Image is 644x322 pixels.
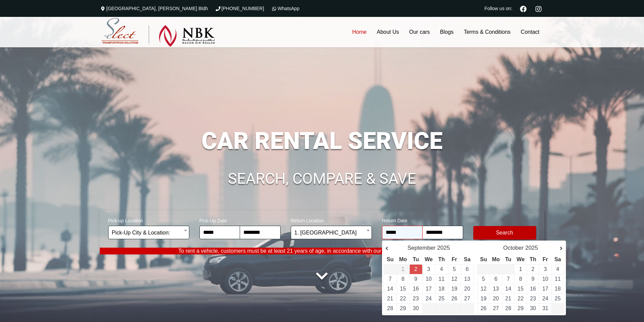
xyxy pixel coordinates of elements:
a: 28 [505,305,511,311]
a: 13 [464,276,470,282]
a: 26 [480,305,486,311]
span: 1. Hamad International Airport [291,226,372,239]
a: 14 [505,286,511,292]
a: Our cars [404,17,435,47]
a: 7 [389,276,392,282]
a: 1 [519,266,522,272]
span: Sunday [480,256,487,262]
h1: SEARCH, COMPARE & SAVE [100,171,545,187]
span: Thursday [438,256,445,262]
td: Pick-Up Date [409,265,422,274]
a: 3 [544,266,547,272]
a: 18 [438,286,445,292]
a: Facebook [517,5,529,12]
a: 11 [555,276,561,282]
span: Pick-Up City & Location: [112,226,186,240]
a: 10 [426,276,432,282]
a: 17 [426,286,432,292]
a: Prev [385,245,396,252]
span: 1 [402,266,405,272]
a: 10 [542,276,548,282]
span: Saturday [554,256,561,262]
a: 12 [451,276,457,282]
a: Next [552,245,563,252]
img: Select Rent a Car [101,18,215,47]
span: October [503,245,523,251]
a: 25 [555,296,561,301]
span: Pick-up Location [108,214,189,226]
a: 22 [400,296,406,301]
a: About Us [372,17,404,47]
a: 28 [387,305,393,311]
span: Return Date [382,214,463,226]
a: 24 [426,296,432,301]
a: WhatsApp [271,6,300,11]
h1: CAR RENTAL SERVICE [100,129,545,153]
p: To rent a vehicle, customers must be at least 21 years of age, in accordance with our rental poli... [100,248,545,254]
a: 11 [438,276,445,282]
a: 19 [480,296,486,301]
a: Blogs [435,17,459,47]
span: Tuesday [413,256,419,262]
span: Monday [399,256,407,262]
a: Terms & Conditions [459,17,516,47]
a: 3 [427,266,430,272]
a: 16 [413,286,419,292]
a: 29 [518,305,524,311]
span: Saturday [464,256,471,262]
a: 20 [493,296,499,301]
span: 2025 [437,245,450,251]
a: 18 [555,286,561,292]
a: 5 [482,276,485,282]
a: 9 [531,276,534,282]
span: Sunday [387,256,393,262]
span: Return Location [291,214,372,226]
a: 4 [440,266,443,272]
a: 2 [414,266,418,272]
a: 12 [480,286,486,292]
a: 15 [518,286,524,292]
span: 2025 [525,245,538,251]
a: 8 [519,276,522,282]
a: Instagram [533,5,545,12]
a: 20 [464,286,470,292]
span: Thursday [530,256,536,262]
a: 21 [387,296,393,301]
a: 23 [530,296,536,301]
a: 16 [530,286,536,292]
a: 30 [413,305,419,311]
a: 14 [387,286,393,292]
a: 19 [451,286,457,292]
a: 15 [400,286,406,292]
a: 27 [464,296,470,301]
a: 26 [451,296,457,301]
span: Wednesday [517,256,525,262]
a: Home [347,17,372,47]
span: September [407,245,435,251]
a: 25 [438,296,445,301]
a: 13 [493,286,499,292]
a: 30 [530,305,536,311]
a: 27 [493,305,499,311]
a: 29 [400,305,406,311]
a: 6 [494,276,497,282]
a: 21 [505,296,511,301]
a: 2 [531,266,534,272]
span: Friday [543,256,548,262]
span: 1. Hamad International Airport [294,226,368,240]
a: 8 [402,276,405,282]
span: Pick-Up City & Location: [108,226,189,239]
a: 4 [556,266,559,272]
span: Tuesday [505,256,511,262]
span: Monday [492,256,500,262]
a: 23 [413,296,419,301]
a: Contact [516,17,544,47]
a: 22 [518,296,524,301]
a: 9 [414,276,418,282]
a: 5 [453,266,456,272]
span: Pick-Up Date [199,214,281,226]
span: Friday [452,256,457,262]
a: 6 [466,266,469,272]
a: 24 [542,296,548,301]
button: Modify Search [473,226,536,240]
